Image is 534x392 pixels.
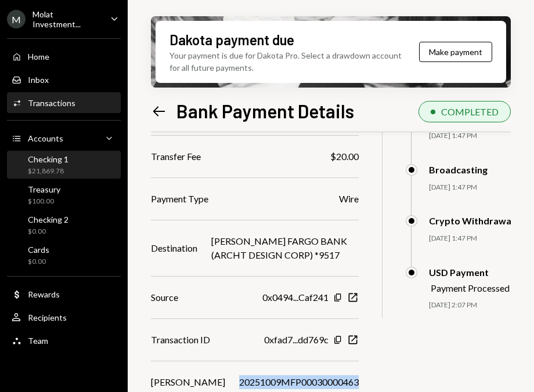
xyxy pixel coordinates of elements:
[7,284,121,304] a: Rewards
[7,10,26,28] div: M
[7,46,121,67] a: Home
[151,192,208,206] div: Payment Type
[33,9,101,29] div: Molat Investment...
[7,92,121,113] a: Transactions
[169,49,412,74] div: Your payment is due for Dakota Pro. Select a drawdown account for all future payments.
[28,184,60,194] div: Treasury
[429,164,488,175] div: Broadcasting
[28,313,67,322] div: Recipients
[28,98,75,108] div: Transactions
[28,133,63,143] div: Accounts
[211,234,359,262] div: [PERSON_NAME] FARGO BANK (ARCHT DESIGN CORP) *9517
[28,257,49,267] div: $0.00
[28,75,49,85] div: Inbox
[28,154,68,164] div: Checking 1
[151,375,225,389] div: [PERSON_NAME]
[330,150,359,164] div: $20.00
[431,282,510,293] div: Payment Processed
[28,215,68,224] div: Checking 2
[7,69,121,90] a: Inbox
[264,333,329,347] div: 0xfad7...dd769c
[28,166,68,176] div: $21,869.78
[169,30,294,49] div: Dakota payment due
[7,307,121,328] a: Recipients
[441,106,499,117] div: COMPLETED
[7,151,121,179] a: Checking 1$21,869.78
[28,197,60,206] div: $100.00
[239,375,359,389] div: 20251009MFP00030000463
[151,333,210,347] div: Transaction ID
[28,52,49,61] div: Home
[28,245,49,255] div: Cards
[7,330,121,351] a: Team
[28,336,48,346] div: Team
[151,291,178,304] div: Source
[262,291,329,304] div: 0x0494...Caf241
[419,42,492,62] button: Make payment
[429,267,510,278] div: USD Payment
[7,211,121,239] a: Checking 2$0.00
[28,289,60,299] div: Rewards
[7,128,121,148] a: Accounts
[151,241,197,255] div: Destination
[339,192,359,206] div: Wire
[176,99,354,122] h1: Bank Payment Details
[7,241,121,269] a: Cards$0.00
[7,181,121,209] a: Treasury$100.00
[151,150,201,164] div: Transfer Fee
[28,227,68,237] div: $0.00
